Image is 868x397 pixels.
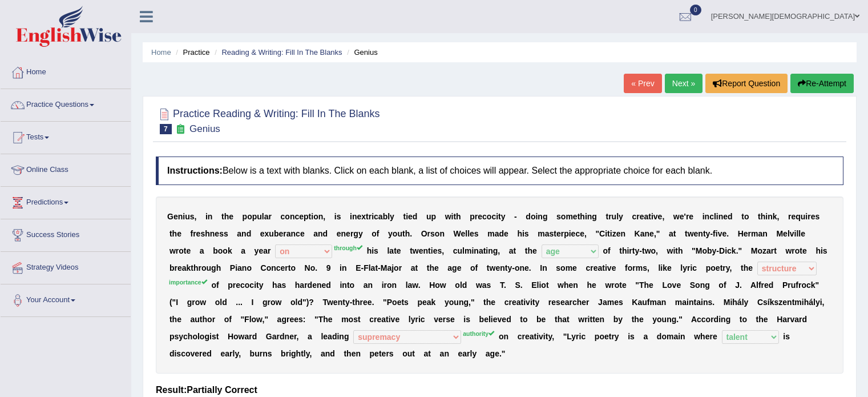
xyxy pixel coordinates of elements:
[196,229,201,238] b: e
[435,229,440,238] b: o
[405,229,410,238] b: h
[575,229,580,238] b: c
[221,212,224,221] b: t
[413,212,418,221] b: d
[229,212,233,221] b: e
[504,229,508,238] b: e
[458,246,463,255] b: u
[389,246,394,255] b: a
[397,229,402,238] b: u
[372,246,374,255] b: i
[224,229,228,238] b: s
[673,229,676,238] b: t
[658,212,663,221] b: e
[175,124,187,135] small: Exam occurring question
[387,212,390,221] b: l
[608,212,611,221] b: r
[387,246,389,255] b: l
[561,229,564,238] b: r
[801,229,805,238] b: e
[815,212,819,221] b: s
[688,229,694,238] b: w
[580,229,584,238] b: e
[184,246,187,255] b: t
[352,212,357,221] b: n
[705,212,710,221] b: n
[564,229,569,238] b: p
[486,246,488,255] b: i
[210,229,215,238] b: n
[654,229,656,238] b: ,
[499,229,504,238] b: d
[694,229,699,238] b: e
[219,229,224,238] b: s
[190,229,193,238] b: f
[406,212,408,221] b: i
[393,229,398,238] b: o
[423,246,429,255] b: n
[811,212,815,221] b: e
[718,229,722,238] b: v
[257,212,262,221] b: u
[656,229,660,238] b: "
[223,246,228,255] b: o
[545,229,550,238] b: a
[260,229,265,238] b: e
[309,212,312,221] b: t
[709,212,714,221] b: c
[587,212,592,221] b: n
[680,212,684,221] b: e
[773,212,777,221] b: k
[397,246,401,255] b: e
[167,212,173,221] b: G
[610,229,612,238] b: i
[205,229,210,238] b: h
[367,246,372,255] b: h
[482,212,487,221] b: c
[726,229,729,238] b: .
[185,212,190,221] b: u
[224,212,229,221] b: h
[684,212,686,221] b: '
[669,229,673,238] b: a
[173,212,178,221] b: e
[524,229,529,238] b: s
[798,229,801,238] b: l
[431,212,437,221] b: p
[651,212,653,221] b: i
[705,74,788,93] button: Report Question
[703,229,706,238] b: t
[1,284,131,313] a: Your Account
[554,229,556,238] b: t
[710,229,713,238] b: -
[419,246,423,255] b: e
[200,246,204,255] b: a
[156,106,380,134] h2: Practice Reading & Writing: Fill In The Blanks
[313,229,318,238] b: a
[378,212,383,221] b: a
[195,212,197,221] b: ,
[624,74,661,93] a: « Prev
[215,229,219,238] b: e
[410,246,413,255] b: t
[300,229,305,238] b: e
[788,212,791,221] b: r
[1,219,131,248] a: Success Stories
[278,229,283,238] b: e
[796,229,798,238] b: l
[790,74,854,93] button: Re-Attempt
[453,246,458,255] b: c
[653,212,658,221] b: v
[318,212,324,221] b: n
[156,157,843,185] h4: Below is a text with blanks. Click on each blank, a list of choices will appear. Select the appro...
[501,212,506,221] b: y
[374,212,378,221] b: c
[543,212,548,221] b: g
[461,229,465,238] b: e
[487,212,492,221] b: o
[605,229,607,238] b: i
[183,212,185,221] b: i
[475,212,478,221] b: r
[286,229,291,238] b: a
[247,229,252,238] b: d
